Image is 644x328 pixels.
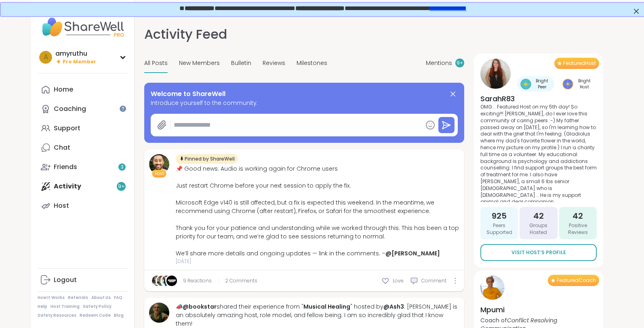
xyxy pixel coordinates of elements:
span: Visit Host’s Profile [511,249,566,256]
p: OMG... Featured Host on my 5th day! So exciting!!! [PERSON_NAME], do I ever love this community o... [480,104,597,202]
span: Host [155,171,164,177]
span: Bulletin [231,59,251,67]
a: FAQ [114,295,122,301]
span: [DATE] [176,258,459,265]
span: Welcome to ShareWell [151,89,225,99]
a: Support [38,119,128,138]
span: Love [393,277,404,284]
a: Safety Resources [38,313,76,318]
a: @[PERSON_NAME] [385,249,440,257]
a: Safety Policy [83,304,112,309]
span: 3 [121,164,124,171]
span: 42 [533,210,544,221]
a: Visit Host’s Profile [480,244,597,261]
span: Peers Supported [484,222,515,236]
div: Home [54,85,73,94]
span: Featured Coach [557,277,596,284]
a: How It Works [38,295,65,301]
div: Support [54,124,80,133]
img: Bigosas [166,276,177,286]
img: megquinn [157,276,167,286]
a: Logout [38,270,128,290]
img: Bright Host [562,79,573,90]
span: a [44,52,48,63]
img: anchor [152,276,162,286]
span: Pro Member [63,58,96,65]
span: 42 [572,210,583,221]
span: Reviews [263,59,285,67]
img: brett [149,154,169,174]
span: Bright Peer [533,78,551,90]
iframe: Spotlight [120,105,126,112]
a: Redeem Code [80,313,111,318]
div: Friends [54,163,77,171]
div: 📣 shared their experience from " " hosted by : [PERSON_NAME] is an absolutely amazing host, role ... [176,303,459,328]
h4: Mpumi [480,305,597,315]
a: Host Training [51,304,80,309]
img: ShareWell Nav Logo [38,13,128,41]
a: @bookstar [183,303,217,311]
span: 9 + [457,60,463,67]
span: Positive Reviews [562,222,593,236]
a: Friends3 [38,157,128,177]
div: Logout [54,276,77,284]
img: bookstar [149,303,169,323]
img: Bright Peer [520,79,531,90]
div: 📌 Good news: Audio is working again for Chrome users Just restart Chrome before your next session... [176,165,459,258]
a: Blog [114,313,124,318]
span: Featured Host [563,60,596,67]
span: New Members [179,59,220,67]
h1: Activity Feed [144,25,227,44]
img: SarahR83 [480,58,511,89]
span: Groups Hosted [523,222,554,236]
div: Host [54,201,69,210]
div: Pinned by ShareWell [176,154,238,164]
a: @Ash3 [383,303,404,311]
a: Musical Healing [303,303,350,311]
a: Help [38,304,47,309]
span: Milestones [297,59,327,67]
span: Introduce yourself to the community. [151,99,458,107]
h4: SarahR83 [480,94,597,104]
img: Sha777 [162,276,172,286]
div: amyruthu [55,49,96,58]
div: Coaching [54,104,86,113]
a: 9 Reactions [183,277,212,284]
span: Bright Host [575,78,593,90]
a: About Us [91,295,111,301]
span: Mentions [426,59,452,67]
a: Coaching [38,99,128,119]
span: 2 Comments [225,277,257,284]
a: Host [38,196,128,215]
div: Chat [54,143,70,152]
a: Referrals [68,295,88,301]
img: Mpumi [480,276,505,300]
span: All Posts [144,59,168,67]
span: 925 [492,210,507,221]
span: Comment [421,277,446,284]
a: Home [38,80,128,99]
a: Chat [38,138,128,157]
